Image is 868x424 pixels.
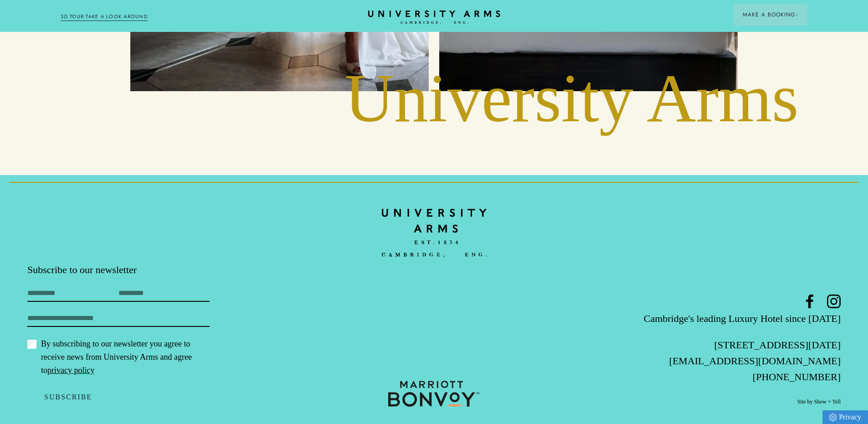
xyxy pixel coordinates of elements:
[743,10,798,19] span: Make a Booking
[822,410,868,424] a: Privacy
[734,4,807,26] button: Make a BookingArrow icon
[368,10,500,25] a: Home
[753,371,841,383] a: [PHONE_NUMBER]
[47,366,94,375] a: privacy policy
[570,337,841,353] p: [STREET_ADDRESS][DATE]
[803,295,817,308] a: Facebook
[388,381,479,407] img: 0b373a9250846ddb45707c9c41e4bd95.svg
[27,388,109,407] button: Subscribe
[27,263,298,277] p: Subscribe to our newsletter
[570,310,841,326] p: Cambridge's leading Luxury Hotel since [DATE]
[795,13,798,16] img: Arrow icon
[669,355,841,367] a: [EMAIL_ADDRESS][DOMAIN_NAME]
[829,414,837,421] img: Privacy
[61,13,148,21] a: 3D TOUR:TAKE A LOOK AROUND
[382,202,487,264] img: bc90c398f2f6aa16c3ede0e16ee64a97.svg
[827,295,841,308] a: Instagram
[797,398,841,406] a: Site by Show + Tell
[27,337,210,377] label: By subscribing to our newsletter you agree to receive news from University Arms and agree to
[382,202,487,263] a: Home
[27,340,36,349] input: By subscribing to our newsletter you agree to receive news from University Arms and agree topriva...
